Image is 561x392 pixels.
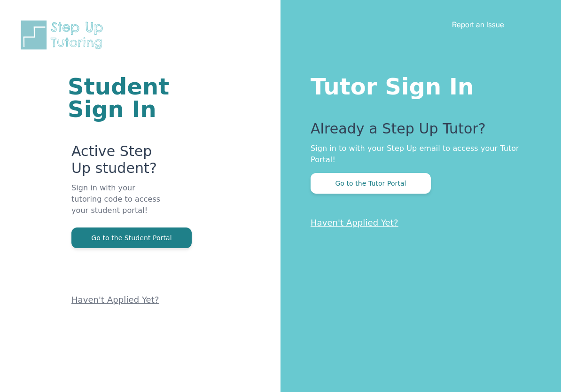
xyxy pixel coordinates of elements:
a: Haven't Applied Yet? [311,218,398,227]
h1: Student Sign In [68,75,168,120]
p: Sign in to with your Step Up email to access your Tutor Portal! [311,143,523,165]
a: Go to the Student Portal [71,233,192,242]
button: Go to the Student Portal [71,227,192,248]
a: Haven't Applied Yet? [71,295,159,305]
a: Report an Issue [452,20,504,29]
p: Sign in with your tutoring code to access your student portal! [71,182,168,227]
a: Go to the Tutor Portal [311,179,431,188]
p: Already a Step Up Tutor? [311,120,523,143]
p: Active Step Up student? [71,143,168,182]
h1: Tutor Sign In [311,71,523,98]
img: Step Up Tutoring horizontal logo [19,19,109,51]
button: Go to the Tutor Portal [311,173,431,194]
